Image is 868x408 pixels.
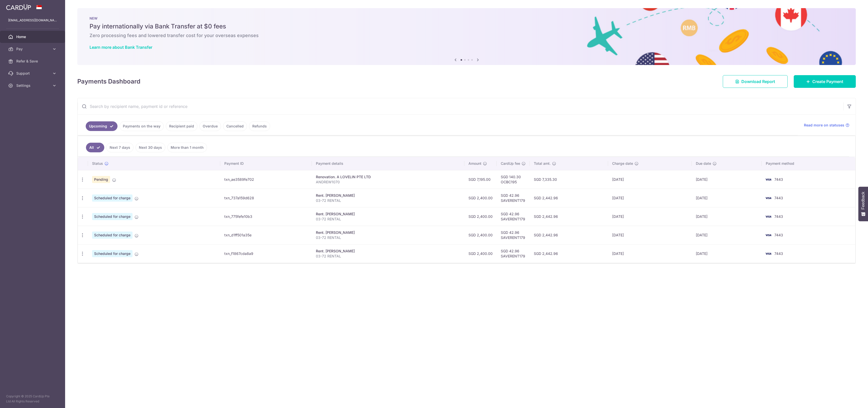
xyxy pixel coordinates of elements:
[316,249,460,254] div: Rent. [PERSON_NAME]
[530,226,608,244] td: SGD 2,442.96
[497,189,530,207] td: SGD 42.96 SAVERENT179
[220,207,312,226] td: txn_775fefe10b3
[774,196,783,200] span: 7443
[8,18,57,23] p: [EMAIL_ADDRESS][DOMAIN_NAME]
[530,207,608,226] td: SGD 2,442.96
[692,244,762,263] td: [DATE]
[316,198,460,203] p: 03-72 RENTAL
[316,235,460,240] p: 03-72 RENTAL
[223,121,247,131] a: Cancelled
[120,121,164,131] a: Payments on the way
[774,233,783,237] span: 7443
[692,189,762,207] td: [DATE]
[16,34,50,39] span: Home
[167,143,207,152] a: More than 1 month
[497,226,530,244] td: SGD 42.96 SAVERENT179
[723,75,788,88] a: Download Report
[199,121,221,131] a: Overdue
[92,161,103,166] span: Status
[166,121,197,131] a: Recipient paid
[497,207,530,226] td: SGD 42.96 SAVERENT179
[804,123,844,128] span: Read more on statuses
[763,176,773,183] img: Bank Card
[92,213,133,220] span: Scheduled for charge
[16,71,50,76] span: Support
[220,226,312,244] td: txn_d1ff501a35e
[534,161,551,166] span: Total amt.
[106,143,134,152] a: Next 7 days
[608,189,692,207] td: [DATE]
[774,251,783,256] span: 7443
[464,226,497,244] td: SGD 2,400.00
[804,123,849,128] a: Read more on statuses
[316,193,460,198] div: Rent. [PERSON_NAME]
[90,45,152,50] a: Learn more about Bank Transfer
[861,192,865,209] span: Feedback
[16,46,50,52] span: Pay
[316,211,460,217] div: Rent. [PERSON_NAME]
[763,214,773,220] img: Bank Card
[608,226,692,244] td: [DATE]
[812,78,843,85] span: Create Payment
[464,170,497,189] td: SGD 7,195.00
[497,170,530,189] td: SGD 140.30 OCBC195
[220,189,312,207] td: txn_737a159d628
[77,8,856,65] img: Bank transfer banner
[92,232,133,239] span: Scheduled for charge
[464,244,497,263] td: SGD 2,400.00
[464,189,497,207] td: SGD 2,400.00
[763,232,773,238] img: Bank Card
[77,77,140,86] h4: Payments Dashboard
[497,244,530,263] td: SGD 42.96 SAVERENT179
[316,174,460,179] div: Renovation. A LOVELIN PTE LTD
[90,16,844,20] p: NEW
[86,121,117,131] a: Upcoming
[316,254,460,259] p: 03-72 RENTAL
[763,251,773,257] img: Bank Card
[6,4,31,10] img: CardUp
[312,157,464,170] th: Payment details
[316,217,460,222] p: 03-72 RENTAL
[530,244,608,263] td: SGD 2,442.96
[220,244,312,263] td: txn_f1867cda8a9
[16,59,50,64] span: Refer & Save
[220,170,312,189] td: txn_ae3589fe702
[90,22,844,30] h5: Pay internationally via Bank Transfer at $0 fees
[90,32,844,39] h6: Zero processing fees and lowered transfer cost for your overseas expenses
[249,121,270,131] a: Refunds
[774,214,783,219] span: 7443
[92,250,133,257] span: Scheduled for charge
[692,170,762,189] td: [DATE]
[316,230,460,235] div: Rent. [PERSON_NAME]
[763,195,773,201] img: Bank Card
[608,244,692,263] td: [DATE]
[530,170,608,189] td: SGD 7,335.30
[608,170,692,189] td: [DATE]
[741,78,775,85] span: Download Report
[16,83,50,88] span: Settings
[136,143,165,152] a: Next 30 days
[692,226,762,244] td: [DATE]
[612,161,633,166] span: Charge date
[608,207,692,226] td: [DATE]
[762,157,855,170] th: Payment method
[501,161,520,166] span: CardUp fee
[86,143,104,152] a: All
[794,75,856,88] a: Create Payment
[464,207,497,226] td: SGD 2,400.00
[696,161,711,166] span: Due date
[92,194,133,202] span: Scheduled for charge
[858,187,868,221] button: Feedback - Show survey
[220,157,312,170] th: Payment ID
[692,207,762,226] td: [DATE]
[316,179,460,185] p: ANDREW1070
[78,98,843,115] input: Search by recipient name, payment id or reference
[92,176,110,183] span: Pending
[774,177,783,182] span: 7443
[530,189,608,207] td: SGD 2,442.96
[468,161,481,166] span: Amount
